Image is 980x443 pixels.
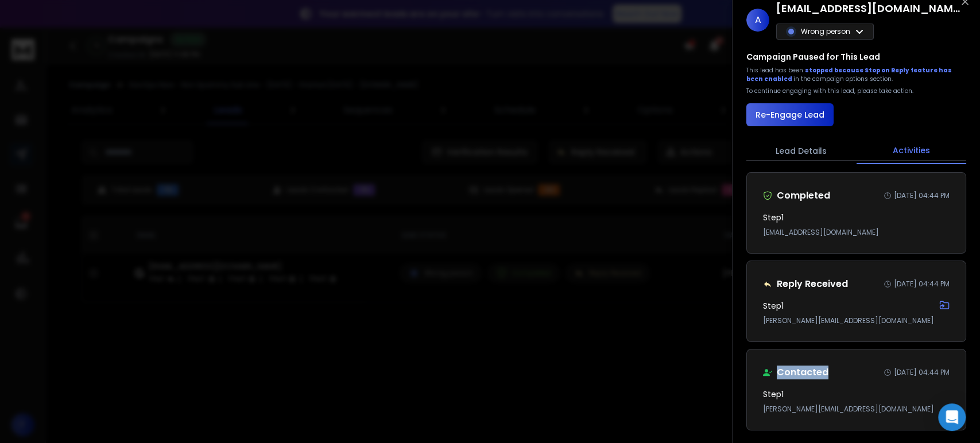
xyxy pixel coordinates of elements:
[857,138,967,164] button: Activities
[763,212,784,223] h3: Step 1
[894,279,950,289] p: [DATE] 04:44 PM
[746,87,913,95] p: To continue engaging with this lead, please take action.
[894,368,950,377] p: [DATE] 04:44 PM
[746,9,769,32] span: A
[746,138,857,164] button: Lead Details
[746,51,880,63] h3: Campaign Paused for This Lead
[763,228,950,237] p: [EMAIL_ADDRESS][DOMAIN_NAME]
[938,403,966,431] div: Open Intercom Messenger
[776,1,960,17] h1: [EMAIL_ADDRESS][DOMAIN_NAME]
[763,388,784,400] h3: Step 1
[746,66,966,83] div: This lead has been in the campaign options section.
[763,189,830,203] div: Completed
[801,27,850,36] p: Wrong person
[746,66,952,83] span: stopped because Stop on Reply feature has been enabled
[763,277,848,291] div: Reply Received
[763,405,950,414] p: [PERSON_NAME][EMAIL_ADDRESS][DOMAIN_NAME]
[746,103,834,126] button: Re-Engage Lead
[763,316,950,325] p: [PERSON_NAME][EMAIL_ADDRESS][DOMAIN_NAME]
[894,191,950,200] p: [DATE] 04:44 PM
[763,300,784,312] h3: Step 1
[763,366,828,379] div: Contacted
